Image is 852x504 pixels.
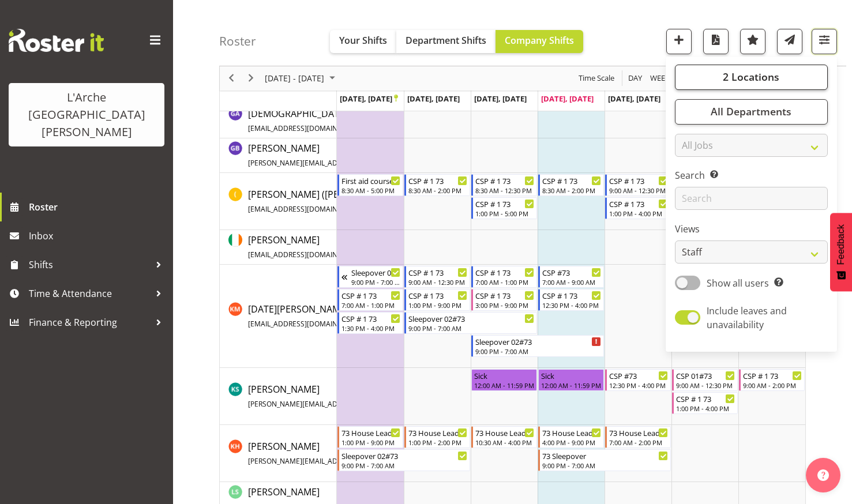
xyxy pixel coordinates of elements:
span: Time & Attendance [29,285,150,302]
div: CSP #73 [542,266,601,278]
img: Rosterit website logo [9,29,104,52]
div: Kathryn Hunt"s event - Sleepover 02#73 Begin From Monday, September 22, 2025 at 9:00:00 PM GMT+12... [337,449,470,471]
div: CSP # 1 73 [408,175,467,186]
span: [PERSON_NAME] [248,440,463,467]
div: 1:00 PM - 9:00 PM [408,300,467,310]
div: Katherine Shaw"s event - CSP # 1 73 Begin From Saturday, September 27, 2025 at 1:00:00 PM GMT+12:... [672,392,738,414]
span: [DATE], [DATE] [407,93,460,104]
div: CSP 01#73 [676,370,735,381]
span: Week [649,72,671,86]
span: [EMAIL_ADDRESS][DOMAIN_NAME] [248,204,363,214]
div: 12:00 AM - 11:59 PM [541,381,601,390]
span: Time Scale [577,72,615,86]
span: [PERSON_NAME] [248,234,463,260]
div: previous period [222,66,241,91]
button: Company Shifts [496,30,583,53]
div: Harsimran (Gill) Singh"s event - CSP # 1 73 Begin From Tuesday, September 23, 2025 at 8:30:00 AM ... [404,174,470,196]
div: 8:30 AM - 2:00 PM [408,186,467,195]
div: Kathryn Hunt"s event - 73 House Leader Begin From Wednesday, September 24, 2025 at 10:30:00 AM GM... [471,426,537,448]
div: 12:00 AM - 11:59 PM [474,381,534,390]
td: Kathryn Hunt resource [220,425,337,482]
td: Harsimran (Gill) Singh resource [220,173,337,230]
button: Department Shifts [396,30,496,53]
a: [PERSON_NAME][EMAIL_ADDRESS][DOMAIN_NAME][PERSON_NAME] [248,233,463,261]
span: [PERSON_NAME][EMAIL_ADDRESS][DOMAIN_NAME][PERSON_NAME] [248,158,471,168]
h4: Roster [219,35,256,48]
div: Sleepover 02#73 [351,266,400,278]
div: 8:30 AM - 5:00 PM [341,186,400,195]
span: Your Shifts [339,34,387,47]
span: [DATE], [DATE] [474,93,527,104]
td: Kartik Mahajan resource [220,265,337,368]
div: Katherine Shaw"s event - Sick Begin From Wednesday, September 24, 2025 at 12:00:00 AM GMT+12:00 E... [471,369,537,391]
span: [DEMOGRAPHIC_DATA][PERSON_NAME] [248,107,419,134]
div: 8:30 AM - 2:00 PM [542,186,601,195]
div: 10:30 AM - 4:00 PM [475,438,534,447]
button: 2 Locations [675,65,828,90]
div: Kartik Mahajan"s event - Sleepover 02#73 Begin From Sunday, September 21, 2025 at 9:00:00 PM GMT+... [337,266,403,288]
div: Kathryn Hunt"s event - 73 House Leader Begin From Monday, September 22, 2025 at 1:00:00 PM GMT+12... [337,426,403,448]
span: [EMAIL_ADDRESS][DOMAIN_NAME][PERSON_NAME] [248,250,417,259]
div: 12:30 PM - 4:00 PM [542,300,601,310]
div: CSP # 1 73 [743,370,802,381]
label: Views [675,223,828,236]
div: 12:30 PM - 4:00 PM [609,381,668,390]
input: Search [675,187,828,210]
div: CSP # 1 73 [408,266,467,278]
div: Kartik Mahajan"s event - CSP # 1 73 Begin From Tuesday, September 23, 2025 at 9:00:00 AM GMT+12:0... [404,266,470,288]
div: Kartik Mahajan"s event - CSP # 1 73 Begin From Wednesday, September 24, 2025 at 7:00:00 AM GMT+12... [471,266,537,288]
div: 1:00 PM - 2:00 PM [408,438,467,447]
div: CSP # 1 73 [542,175,601,186]
a: [PERSON_NAME][PERSON_NAME][EMAIL_ADDRESS][DOMAIN_NAME] [248,382,463,410]
div: 1:00 PM - 9:00 PM [341,438,400,447]
div: Katherine Shaw"s event - Sick Begin From Thursday, September 25, 2025 at 12:00:00 AM GMT+12:00 En... [538,369,604,391]
div: L'Arche [GEOGRAPHIC_DATA][PERSON_NAME] [20,89,153,141]
a: [PERSON_NAME] ([PERSON_NAME]) [PERSON_NAME][EMAIL_ADDRESS][DOMAIN_NAME] [248,187,473,215]
div: CSP # 1 73 [609,175,668,186]
div: CSP # 1 73 [475,175,534,186]
span: [DATE] - [DATE] [264,72,325,86]
span: [DATE][PERSON_NAME] [248,303,413,329]
div: Kathryn Hunt"s event - 73 House Leader Begin From Thursday, September 25, 2025 at 4:00:00 PM GMT+... [538,426,604,448]
img: help-xxl-2.png [817,469,829,481]
a: [DEMOGRAPHIC_DATA][PERSON_NAME][EMAIL_ADDRESS][DOMAIN_NAME] [248,107,419,134]
td: Gay Andrade resource [220,104,337,138]
span: [PERSON_NAME] [248,142,517,168]
div: Kartik Mahajan"s event - Sleepover 02#73 Begin From Wednesday, September 24, 2025 at 9:00:00 PM G... [471,335,604,357]
td: Gillian Bradshaw resource [220,138,337,173]
div: 73 House Leader [408,427,467,438]
div: Kartik Mahajan"s event - CSP #73 Begin From Thursday, September 25, 2025 at 7:00:00 AM GMT+12:00 ... [538,266,604,288]
div: 7:00 AM - 2:00 PM [609,438,668,447]
span: [DATE], [DATE] [340,93,398,104]
span: [EMAIL_ADDRESS][DOMAIN_NAME] [248,123,363,133]
div: 9:00 AM - 12:30 PM [408,277,467,287]
span: [PERSON_NAME][EMAIL_ADDRESS][DOMAIN_NAME] [248,456,417,466]
div: Harsimran (Gill) Singh"s event - CSP # 1 73 Begin From Thursday, September 25, 2025 at 8:30:00 AM... [538,174,604,196]
div: 4:00 PM - 9:00 PM [542,438,601,447]
span: [EMAIL_ADDRESS][DOMAIN_NAME] [248,319,363,329]
div: 73 House Leader [341,427,400,438]
span: Department Shifts [406,34,486,47]
div: Kartik Mahajan"s event - CSP # 1 73 Begin From Monday, September 22, 2025 at 1:30:00 PM GMT+12:00... [337,312,403,334]
div: 9:00 AM - 12:30 PM [609,186,668,195]
div: 7:00 AM - 9:00 AM [542,277,601,287]
div: 9:00 PM - 7:00 AM [341,461,467,470]
div: 73 House Leader [542,427,601,438]
div: Katherine Shaw"s event - CSP 01#73 Begin From Saturday, September 27, 2025 at 9:00:00 AM GMT+12:0... [672,369,738,391]
div: 9:00 PM - 7:00 AM [408,324,534,333]
span: Roster [29,198,167,216]
span: Inbox [29,227,167,245]
div: CSP # 1 73 [475,266,534,278]
span: [DATE], [DATE] [541,93,594,104]
div: Kathryn Hunt"s event - 73 House Leader Begin From Friday, September 26, 2025 at 7:00:00 AM GMT+12... [605,426,671,448]
button: Previous [224,72,239,86]
div: 1:00 PM - 5:00 PM [475,209,534,218]
div: 1:00 PM - 4:00 PM [676,404,735,413]
div: Sleepover 02#73 [341,450,467,461]
label: Search [675,169,828,183]
div: Kartik Mahajan"s event - CSP # 1 73 Begin From Tuesday, September 23, 2025 at 1:00:00 PM GMT+12:0... [404,289,470,311]
div: Sick [541,370,601,381]
span: 2 Locations [723,70,779,84]
button: Download a PDF of the roster according to the set date range. [703,29,729,54]
button: All Departments [675,99,828,125]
